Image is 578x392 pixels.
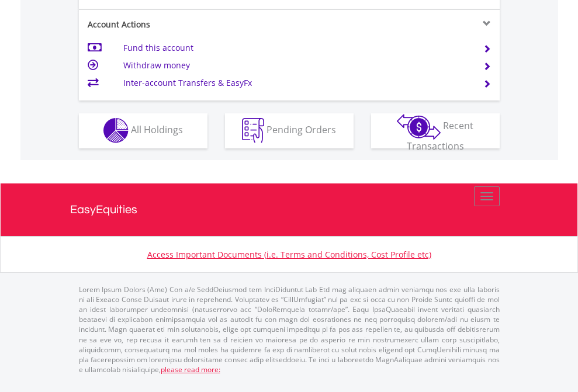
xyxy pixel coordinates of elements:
[79,113,207,148] button: All Holdings
[371,113,500,148] button: Recent Transactions
[397,114,441,140] img: transactions-zar-wht.png
[147,249,431,260] a: Access Important Documents (i.e. Terms and Conditions, Cost Profile etc)
[79,19,289,30] div: Account Actions
[79,285,500,374] p: Lorem Ipsum Dolors (Ame) Con a/e SeddOeiusmod tem InciDiduntut Lab Etd mag aliquaen admin veniamq...
[123,39,469,57] td: Fund this account
[131,123,183,136] span: All Holdings
[123,57,469,74] td: Withdraw money
[123,74,469,92] td: Inter-account Transfers & EasyFx
[266,123,336,136] span: Pending Orders
[70,183,508,236] a: EasyEquities
[407,119,474,152] span: Recent Transactions
[242,118,264,143] img: pending_instructions-wht.png
[161,365,220,374] a: please read more:
[103,118,129,143] img: holdings-wht.png
[225,113,354,148] button: Pending Orders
